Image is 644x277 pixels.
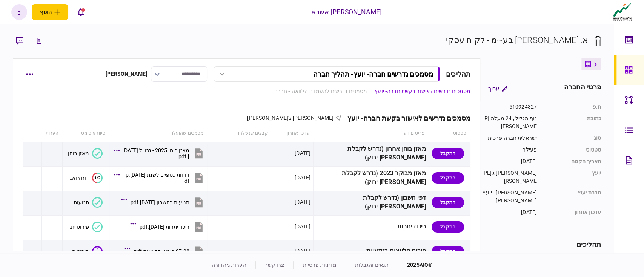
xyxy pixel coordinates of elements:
[214,66,440,82] button: מסמכים נדרשים חברה- יועץ- תהליך חברה
[65,197,103,208] button: תנועות עובר ושב
[482,189,537,205] div: [PERSON_NAME] - יועץ [PERSON_NAME]
[207,125,272,142] th: קבצים שנשלחו
[316,218,426,235] div: ריכוז יתרות
[482,103,537,111] div: 510924327
[106,70,147,78] div: [PERSON_NAME]
[482,134,537,142] div: ישראלית חברה פרטית
[42,125,63,142] th: הערות
[432,246,464,257] div: התקבל
[316,243,426,260] div: פירוט הלוואות בנקאיות
[432,197,464,208] div: התקבל
[544,103,601,111] div: ח.פ
[355,262,389,268] a: תנאים והגבלות
[482,239,601,249] div: תהליכים
[68,148,103,159] button: מאזן בוחן
[68,150,89,156] div: מאזן בוחן
[272,125,314,142] th: עדכון אחרון
[295,174,310,181] div: [DATE]
[446,69,470,79] div: תהליכים
[295,223,310,230] div: [DATE]
[123,147,189,159] div: מאזן בוחן 2025 - נכון ל 30.06.25.pdf
[544,158,601,165] div: תאריך הקמה
[398,261,432,269] div: © 2025 AIO
[564,82,601,95] div: פרטי החברה
[482,169,537,185] div: [PERSON_NAME] ג'[PERSON_NAME]
[482,115,537,130] div: נוף הגליל , 24 מעלה [PERSON_NAME]
[123,194,204,211] button: תנועות בחשבון 07.08.25.pdf
[482,82,513,95] button: ערוך
[65,175,89,181] div: דוח רואה חשבון
[65,173,103,183] button: 1/2דוח רואה חשבון
[295,198,310,206] div: [DATE]
[295,149,310,157] div: [DATE]
[544,115,601,130] div: כתובת
[446,34,588,46] div: א. [PERSON_NAME] בע~מ - לקוח עסקי
[134,248,189,254] div: 07.08 פירוט הלוואות.pdf
[65,246,103,257] button: פירוט הלוואות
[544,169,601,185] div: יועץ
[123,172,189,184] div: דוחות כספיים לשנת 2024.pdf
[32,4,68,20] button: פתח תפריט להוספת לקוח
[375,87,470,95] a: מסמכים נדרשים לאישור בקשת חברה- יועץ
[126,243,204,260] button: 07.08 פירוט הלוואות.pdf
[116,145,204,162] button: מאזן בוחן 2025 - נכון ל 30.06.25.pdf
[482,158,537,165] div: [DATE]
[544,189,601,205] div: חברת יעוץ
[62,125,109,142] th: סיווג אוטומטי
[313,70,433,78] div: מסמכים נדרשים חברה- יועץ - תהליך חברה
[65,224,89,230] div: פירוט יתרות
[309,7,382,17] div: [PERSON_NAME] אשראי
[65,248,89,254] div: פירוט הלוואות
[316,145,426,162] div: מאזן בוחן אחרון (נדרש לקבלת [PERSON_NAME] ירוק)
[316,194,426,211] div: דפי חשבון (נדרש לקבלת [PERSON_NAME] ירוק)
[94,175,100,180] text: 1/2
[544,208,601,216] div: עדכון אחרון
[482,146,537,154] div: פעילה
[73,4,89,20] button: פתח רשימת התראות
[295,247,310,255] div: [DATE]
[109,125,207,142] th: מסמכים שהועלו
[265,262,284,268] a: צרו קשר
[11,4,27,20] button: נ
[611,3,633,21] img: client company logo
[544,146,601,154] div: סטטוס
[140,224,189,230] div: ריכוז יתרות 07.08.25.pdf
[429,125,470,142] th: סטטוס
[432,148,464,159] div: התקבל
[212,262,246,268] a: הערות מהדורה
[274,87,367,95] a: מסמכים נדרשים להעמדת הלוואה - חברה
[132,218,204,235] button: ריכוז יתרות 07.08.25.pdf
[432,172,464,184] div: התקבל
[314,125,429,142] th: פריט מידע
[131,199,189,205] div: תנועות בחשבון 07.08.25.pdf
[65,199,89,205] div: תנועות עובר ושב
[116,169,204,186] button: דוחות כספיים לשנת 2024.pdf
[432,221,464,233] div: התקבל
[341,114,470,122] div: מסמכים נדרשים לאישור בקשת חברה- יועץ
[303,262,337,268] a: מדיניות פרטיות
[32,34,46,47] button: link to underwriting page
[482,208,537,216] div: [DATE]
[247,115,334,121] span: [PERSON_NAME] ג'[PERSON_NAME]
[316,169,426,187] div: מאזן מבוקר 2023 (נדרש לקבלת [PERSON_NAME] ירוק)
[544,134,601,142] div: סוג
[65,222,103,232] button: פירוט יתרות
